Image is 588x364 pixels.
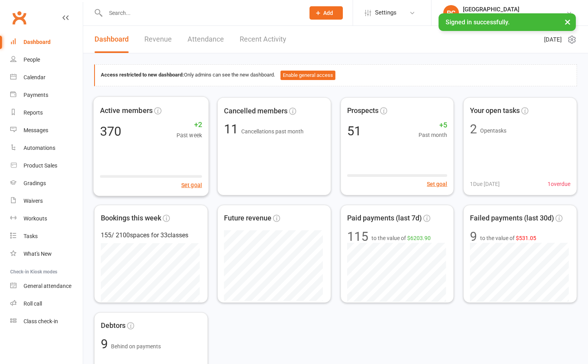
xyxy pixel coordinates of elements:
a: Gradings [10,175,83,192]
a: Dashboard [10,33,83,51]
span: Cancellations past month [241,128,304,134]
a: Messages [10,122,83,139]
a: Waivers [10,192,83,210]
span: Signed in successfully. [446,18,510,26]
div: 115 [347,230,368,243]
span: 11 [224,121,241,136]
a: General attendance kiosk mode [10,277,83,295]
div: Dashboard [24,39,51,45]
a: Clubworx [9,8,29,27]
div: Calendar [24,74,46,80]
div: Tasks [24,233,38,239]
span: [DATE] [544,35,562,44]
button: × [561,13,575,30]
div: Automations [24,145,55,151]
div: Class check-in [24,318,58,324]
span: Failed payments (last 30d) [470,213,554,224]
a: Attendance [188,26,224,53]
a: Tasks [10,227,83,245]
a: Revenue [144,26,172,53]
a: Reports [10,104,83,122]
span: +5 [419,120,447,131]
a: What's New [10,245,83,263]
div: 2 [470,123,477,135]
span: Future revenue [224,213,271,224]
div: Messages [24,127,48,133]
span: Add [323,10,333,16]
div: Workouts [24,215,47,222]
a: Recent Activity [240,26,286,53]
a: Dashboard [95,26,129,53]
div: Product Sales [24,162,57,169]
a: People [10,51,83,69]
a: Class kiosk mode [10,313,83,330]
span: Open tasks [480,127,506,134]
input: Search... [103,7,299,18]
span: Settings [375,4,397,22]
div: PC [443,5,459,21]
button: Add [309,6,343,20]
div: 9 [470,230,477,243]
div: 155 / 2100 spaces for 33 classes [101,230,201,240]
a: Calendar [10,69,83,86]
span: Your open tasks [470,105,520,116]
span: $531.05 [516,235,536,241]
span: Past week [177,131,202,140]
span: 1 overdue [548,180,570,188]
a: Product Sales [10,157,83,175]
span: Past month [419,131,447,139]
div: People [24,56,40,63]
div: 370 [100,124,122,137]
div: Only admins can see the new dashboard. [101,71,571,80]
span: to the value of [371,234,431,242]
div: Reports [24,109,43,116]
div: Gradings [24,180,46,186]
span: Debtors [101,320,126,331]
div: [GEOGRAPHIC_DATA] [463,6,566,13]
a: Automations [10,139,83,157]
div: Waivers [24,198,43,204]
strong: Access restricted to new dashboard: [101,72,184,78]
span: Cancelled members [224,105,288,116]
div: 51 [347,125,361,137]
button: Set goal [181,180,202,189]
span: +2 [177,119,202,130]
span: $6203.90 [407,235,431,241]
button: Enable general access [280,71,335,80]
div: Pollets Martial Arts - [GEOGRAPHIC_DATA] [463,13,566,20]
span: Prospects [347,105,379,116]
span: to the value of [480,234,536,242]
span: 1 Due [DATE] [470,180,500,188]
span: Active members [100,104,153,116]
div: Roll call [24,300,42,307]
div: What's New [24,251,52,257]
span: 9 [101,337,111,351]
span: Paid payments (last 7d) [347,213,422,224]
div: Payments [24,92,48,98]
span: Bookings this week [101,213,161,224]
a: Workouts [10,210,83,227]
a: Roll call [10,295,83,313]
span: Behind on payments [111,343,161,349]
div: General attendance [24,283,71,289]
a: Payments [10,86,83,104]
button: Set goal [427,180,447,188]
